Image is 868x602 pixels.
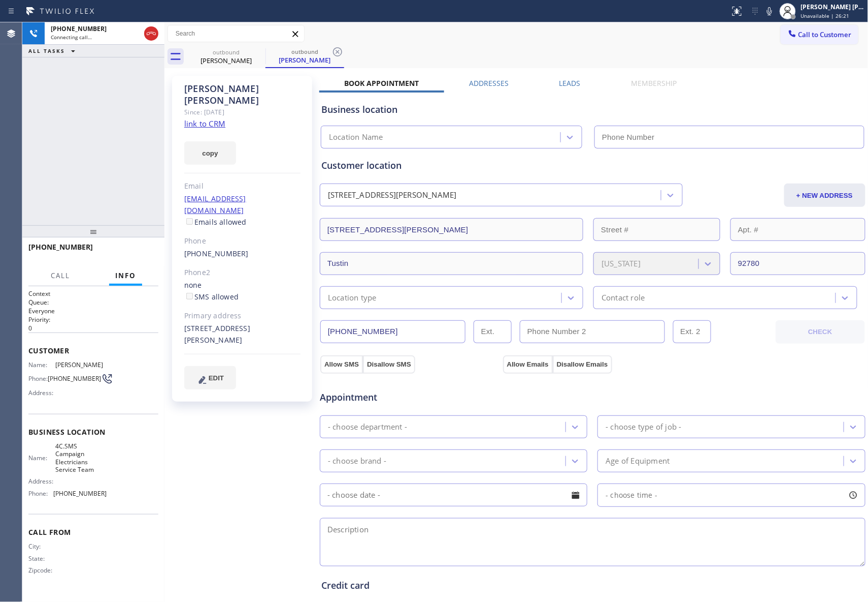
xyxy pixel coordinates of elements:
span: Appointment [320,390,500,404]
span: Connecting call… [51,34,92,41]
a: [PHONE_NUMBER] [184,249,249,258]
input: ZIP [730,252,865,275]
h2: Priority: [28,315,158,324]
label: Emails allowed [184,217,247,227]
span: Call From [28,527,158,537]
button: Info [109,266,142,286]
span: [PHONE_NUMBER] [48,375,101,382]
h2: Queue: [28,298,158,307]
input: City [320,252,583,275]
a: link to CRM [184,118,225,129]
span: [PHONE_NUMBER] [51,24,107,33]
span: [PERSON_NAME] [55,361,106,369]
div: Primary address [184,310,301,322]
div: [STREET_ADDRESS][PERSON_NAME] [328,190,457,201]
span: Customer [28,346,158,355]
button: copy [184,141,236,165]
button: + NEW ADDRESS [784,184,865,207]
button: CHECK [776,320,864,344]
button: Disallow Emails [553,355,612,374]
label: Addresses [470,78,509,88]
p: Everyone [28,307,158,315]
span: Unavailable | 26:21 [801,12,850,19]
span: City: [28,543,55,550]
div: Age of Equipment [606,455,670,467]
button: Call [45,266,76,286]
span: [PHONE_NUMBER] [53,490,107,497]
div: outbound [266,48,343,55]
button: Mute [762,4,777,18]
div: [PERSON_NAME] [PERSON_NAME] [184,83,301,106]
span: Business location [28,427,158,437]
button: Hang up [144,26,158,41]
div: Credit card [321,579,864,592]
div: Since: [DATE] [184,106,301,118]
div: Email [184,180,301,192]
span: Call [51,271,70,280]
div: Esther Vega [188,45,264,68]
span: [PHONE_NUMBER] [28,242,93,252]
span: Call to Customer [798,30,852,39]
span: EDIT [209,374,224,382]
div: outbound [188,48,264,56]
label: SMS allowed [184,292,239,302]
div: [STREET_ADDRESS][PERSON_NAME] [184,323,301,346]
span: Name: [28,454,55,462]
input: Emails allowed [186,218,193,225]
input: SMS allowed [186,293,193,299]
input: Apt. # [730,218,865,241]
a: [EMAIL_ADDRESS][DOMAIN_NAME] [184,194,246,215]
div: - choose brand - [328,455,386,467]
div: - choose type of job - [606,421,681,433]
div: Phone [184,235,301,247]
span: 4C.SMS Campaign Electricians Service Team [55,442,106,474]
input: Address [320,218,583,241]
span: Address: [28,477,55,485]
span: Phone: [28,375,48,382]
label: Membership [631,78,677,88]
div: Esther Vega [266,45,343,67]
input: Search [168,25,304,42]
label: Leads [559,78,581,88]
div: [PERSON_NAME] [188,56,264,65]
button: EDIT [184,366,236,389]
span: - choose time - [606,490,657,500]
button: Disallow SMS [363,355,415,374]
input: - choose date - [320,484,587,506]
div: Location Name [329,132,383,143]
p: 0 [28,324,158,333]
div: [PERSON_NAME] [266,55,343,65]
h1: Context [28,289,158,298]
input: Street # [593,218,720,241]
button: Call to Customer [781,25,858,44]
span: Zipcode: [28,566,55,574]
label: Book Appointment [345,78,419,88]
button: ALL TASKS [22,45,85,57]
span: State: [28,555,55,562]
span: ALL TASKS [28,47,65,54]
span: Info [115,271,136,280]
div: - choose department - [328,421,407,433]
div: Business location [321,103,864,116]
input: Ext. 2 [673,320,711,343]
span: Address: [28,389,55,397]
div: Customer location [321,159,864,172]
input: Ext. [474,320,512,343]
button: Allow Emails [503,355,553,374]
div: Location type [328,292,377,304]
div: Contact role [602,292,645,304]
input: Phone Number [320,320,465,343]
div: Phone2 [184,267,301,279]
input: Phone Number [594,126,864,148]
div: [PERSON_NAME] [PERSON_NAME] [801,3,865,11]
span: Phone: [28,490,53,497]
span: Name: [28,361,55,369]
input: Phone Number 2 [520,320,665,343]
div: none [184,280,301,303]
button: Allow SMS [320,355,363,374]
